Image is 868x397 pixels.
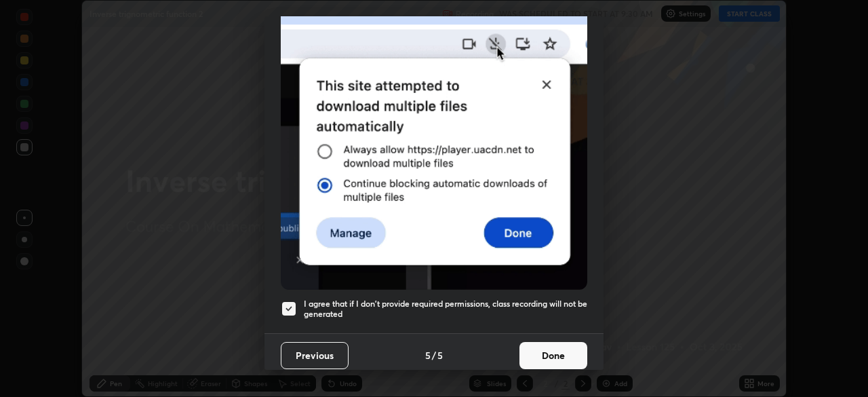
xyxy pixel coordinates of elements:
h4: / [432,348,436,362]
h4: 5 [425,348,431,362]
button: Done [519,342,587,369]
h4: 5 [437,348,443,362]
h5: I agree that if I don't provide required permissions, class recording will not be generated [304,299,587,320]
button: Previous [281,342,349,369]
